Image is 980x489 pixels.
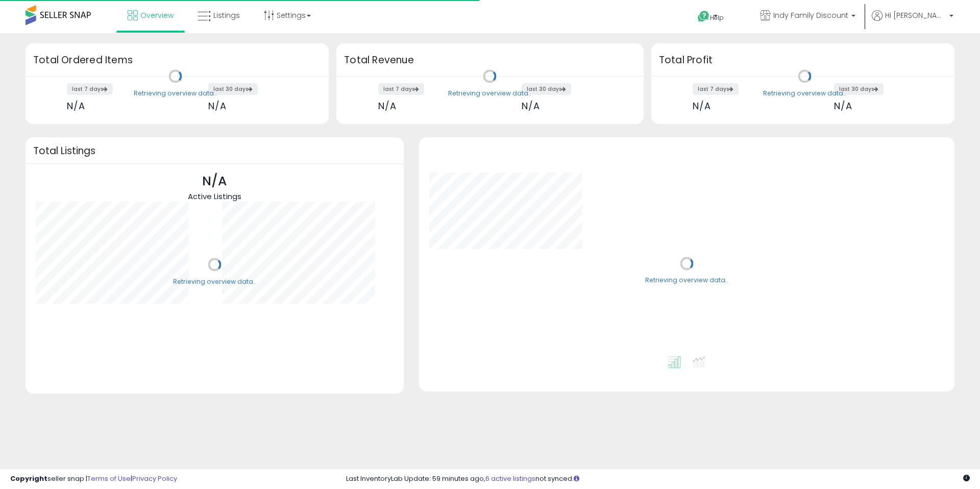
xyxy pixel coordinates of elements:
div: Retrieving overview data.. [134,89,217,98]
a: Help [690,3,744,33]
i: Get Help [697,10,710,23]
a: Hi [PERSON_NAME] [872,10,953,33]
div: Retrieving overview data.. [173,277,256,286]
div: Retrieving overview data.. [763,89,846,98]
span: Hi [PERSON_NAME] [885,10,946,20]
div: Retrieving overview data.. [645,276,728,285]
span: Indy Family Discount [773,10,848,20]
span: Listings [213,10,240,20]
span: Overview [140,10,174,20]
span: Help [710,13,724,22]
div: Retrieving overview data.. [448,89,531,98]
